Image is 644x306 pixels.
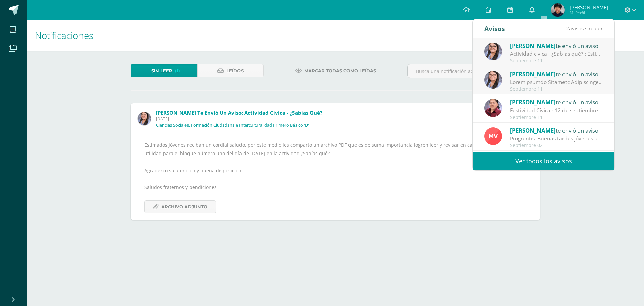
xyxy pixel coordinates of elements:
[566,25,603,32] span: avisos sin leer
[510,126,603,135] div: te envió un aviso
[510,41,603,50] div: te envió un aviso
[304,64,376,77] span: Marcar todas como leídas
[138,112,151,125] img: 17db063816693a26b2c8d26fdd0faec0.png
[197,64,264,77] a: Leídos
[510,98,603,106] div: te envió un aviso
[156,116,322,122] span: [DATE]
[551,3,565,17] img: 9fd91414d7e9c7dd86d7e3aaac178aeb.png
[510,42,556,50] span: [PERSON_NAME]
[151,64,172,77] span: Sin leer
[510,115,603,120] div: Septiembre 11
[484,71,502,89] img: 17db063816693a26b2c8d26fdd0faec0.png
[484,43,502,60] img: 17db063816693a26b2c8d26fdd0faec0.png
[473,152,614,170] a: Ver todos los avisos
[510,98,556,106] span: [PERSON_NAME]
[510,86,603,92] div: Septiembre 11
[510,106,603,114] div: Festividad Cívica - 12 de septiembre: Buen día estimadas familias. Comparto información de requer...
[144,200,216,213] a: Archivo Adjunto
[570,4,608,11] span: [PERSON_NAME]
[510,127,556,134] span: [PERSON_NAME]
[161,201,207,213] span: Archivo Adjunto
[226,64,244,77] span: Leídos
[484,19,505,38] div: Avisos
[287,64,384,77] a: Marcar todas como leídas
[156,109,322,116] span: [PERSON_NAME] te envió un aviso: Actividad cívica - ¿Sabías qué?
[131,64,197,77] a: Sin leer(1)
[510,50,603,58] div: Actividad cívica - ¿Sabías qué? : Estimados jóvenes reciban un cordial saludo, por este medio les...
[408,64,540,78] input: Busca una notificación aquí
[510,70,556,78] span: [PERSON_NAME]
[156,123,309,128] p: Ciencias Sociales, Formación Ciudadana e Interculturalidad Primero Básico 'D'
[175,64,180,77] span: (1)
[484,127,502,145] img: 1ff341f52347efc33ff1d2a179cbdb51.png
[510,143,603,148] div: Septiembre 02
[35,29,93,42] span: Notificaciones
[570,10,608,16] span: Mi Perfil
[510,135,603,142] div: Progrentis: Buenas tardes jóvenes un abrazo. El día de mañana traer su dispositivo como siempre, ...
[144,141,527,213] div: Estimados jóvenes reciban un cordial saludo, por este medio les comparto un archivo PDF que es de...
[510,58,603,64] div: Septiembre 11
[566,25,569,32] span: 2
[510,78,603,86] div: Recordatorio Festival Gastronómico : Estimados estudiantes reciban un atento y cordial saludo, po...
[510,70,603,78] div: te envió un aviso
[484,99,502,117] img: ca38207ff64f461ec141487f36af9fbf.png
